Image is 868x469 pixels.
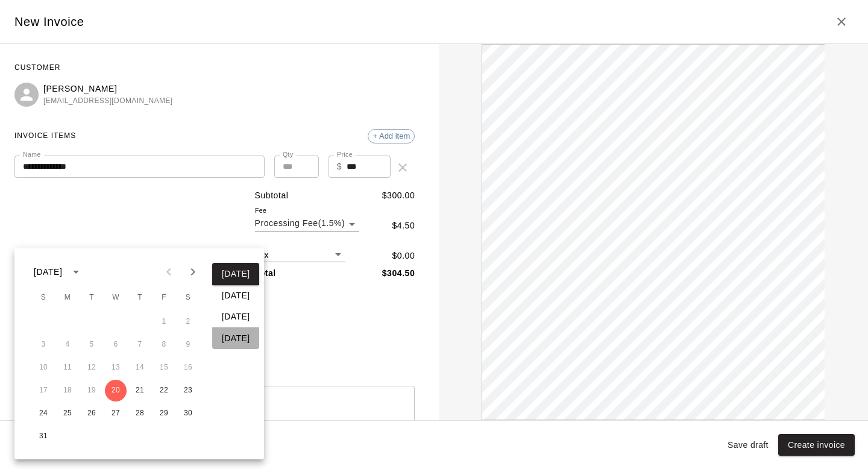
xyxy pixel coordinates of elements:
[212,285,259,307] button: [DATE]
[129,286,151,310] span: Thursday
[81,403,102,424] button: 26
[105,286,127,310] span: Wednesday
[33,403,54,424] button: 24
[34,266,62,279] div: [DATE]
[33,426,54,447] button: 31
[105,380,127,401] button: 20
[177,403,199,424] button: 30
[181,260,205,284] button: Next month
[153,286,175,310] span: Friday
[105,403,127,424] button: 27
[212,327,259,350] button: [DATE]
[57,286,78,310] span: Monday
[129,403,151,424] button: 28
[212,263,259,285] button: [DATE]
[66,262,86,282] button: calendar view is open, switch to year view
[212,306,259,328] button: [DATE]
[177,286,199,310] span: Saturday
[57,403,78,424] button: 25
[153,380,175,401] button: 22
[129,380,151,401] button: 21
[177,380,199,401] button: 23
[33,286,54,310] span: Sunday
[153,403,175,424] button: 29
[81,286,102,310] span: Tuesday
